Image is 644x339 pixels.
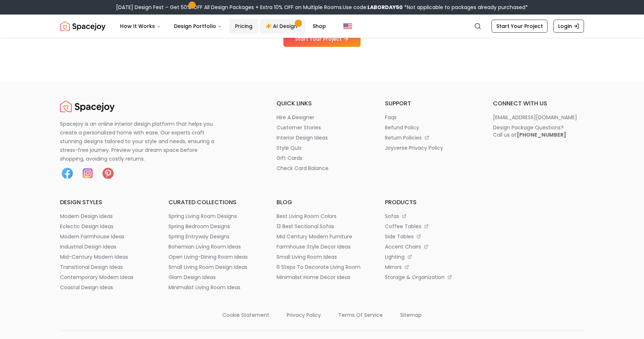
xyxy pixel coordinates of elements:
[168,284,240,291] p: minimalist living room ideas
[493,114,584,121] a: [EMAIL_ADDRESS][DOMAIN_NAME]
[60,198,151,207] h6: design styles
[60,263,151,271] a: transitional design ideas
[168,233,230,240] p: spring entryway designs
[60,19,106,33] a: Spacejoy
[385,253,405,261] p: lighting
[277,253,337,261] p: small living room ideas
[385,114,476,121] a: faqs
[385,263,476,271] a: mirrors
[260,19,305,33] a: AI Design
[60,166,75,181] img: Facebook icon
[60,233,151,240] a: modern farmhouse ideas
[60,243,116,250] p: industrial design ideas
[277,243,351,250] p: farmhouse style decor ideas
[277,263,367,271] a: 6 steps to decorate living room
[517,131,566,138] b: [PHONE_NUMBER]
[277,233,367,240] a: mid century modern furniture
[400,311,422,319] p: sitemap
[277,144,302,152] p: style quiz
[277,114,367,121] a: hire a designer
[385,124,476,131] a: refund policy
[385,213,399,220] p: sofas
[60,253,151,261] a: mid-century modern ideas
[385,274,445,281] p: storage & organization
[60,15,584,38] nav: Global
[60,274,151,281] a: contemporary modern ideas
[60,213,151,220] a: modern design ideas
[385,144,476,152] a: joyverse privacy policy
[277,165,329,172] p: check card balance
[400,308,422,319] a: sitemap
[343,4,403,11] span: Use code:
[277,233,352,240] p: mid century modern furniture
[277,165,367,172] a: check card balance
[385,243,421,250] p: accent chairs
[385,134,422,141] p: return policies
[60,99,115,114] img: Spacejoy Logo
[60,253,128,261] p: mid-century modern ideas
[385,253,476,261] a: lighting
[168,223,259,230] a: spring bedroom designs
[493,124,566,138] div: Design Package Questions? Call us at
[277,124,321,131] p: customer stories
[168,223,230,230] p: spring bedroom designs
[101,166,115,181] img: Pinterest icon
[277,154,302,162] p: gift cards
[277,213,337,220] p: best living room colors
[60,284,151,291] a: coastal design ideas
[277,263,361,271] p: 6 steps to decorate living room
[307,19,332,33] a: Shop
[168,198,259,207] h6: curated collections
[229,19,258,33] a: Pricing
[277,144,367,152] a: style quiz
[114,19,332,33] nav: Main
[116,4,528,11] div: [DATE] Design Fest – Get 50% OFF All Design Packages + Extra 10% OFF on Multiple Rooms.
[403,4,528,11] span: *Not applicable to packages already purchased*
[277,99,367,108] h6: quick links
[338,311,383,319] p: terms of service
[493,99,584,108] h6: connect with us
[60,223,151,230] a: eclectic design ideas
[168,213,259,220] a: spring living room designs
[60,243,151,250] a: industrial design ideas
[277,114,314,121] p: hire a designer
[277,154,367,162] a: gift cards
[385,233,476,240] a: side tables
[80,166,95,181] img: Instagram icon
[287,308,321,319] a: privacy policy
[168,263,247,271] p: small living room design ideas
[385,233,414,240] p: side tables
[168,243,241,250] p: bohemian living room ideas
[60,274,134,281] p: contemporary modern ideas
[367,4,403,11] b: LABORDAY50
[60,284,113,291] p: coastal design ideas
[222,311,269,319] p: cookie statement
[287,311,321,319] p: privacy policy
[168,243,259,250] a: bohemian living room ideas
[277,134,367,141] a: interior design ideas
[168,233,259,240] a: spring entryway designs
[60,263,123,271] p: transitional design ideas
[114,19,167,33] button: How It Works
[385,213,476,220] a: sofas
[60,223,114,230] p: eclectic design ideas
[385,114,397,121] p: faqs
[168,253,259,261] a: open living-dining room ideas
[385,134,476,141] a: return policies
[277,274,350,281] p: minimalist home decor ideas
[60,120,223,163] p: Spacejoy is an online interior design platform that helps you create a personalized home with eas...
[168,274,259,281] a: glam design ideas
[277,253,367,261] a: small living room ideas
[60,99,115,114] a: Spacejoy
[168,263,259,271] a: small living room design ideas
[385,124,419,131] p: refund policy
[168,253,248,261] p: open living-dining room ideas
[277,213,367,220] a: best living room colors
[60,233,124,240] p: modern farmhouse ideas
[385,99,476,108] h6: support
[492,20,548,33] a: Start Your Project
[168,274,216,281] p: glam design ideas
[277,124,367,131] a: customer stories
